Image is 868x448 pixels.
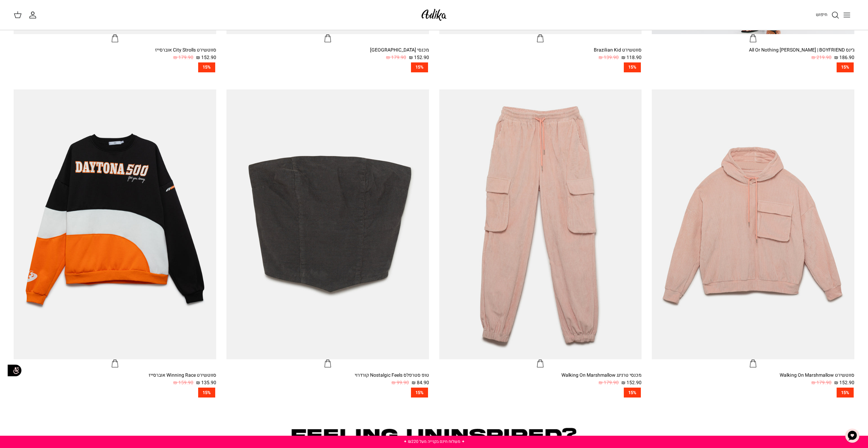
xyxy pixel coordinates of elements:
span: 15% [837,388,854,398]
a: 15% [439,388,642,398]
a: החשבון שלי [29,11,40,19]
div: סווטשירט Walking On Marshmallow [652,372,854,379]
span: 84.90 ₪ [412,379,429,387]
span: 15% [624,62,641,72]
span: 152.90 ₪ [621,379,642,387]
div: ג׳ינס All Or Nothing [PERSON_NAME] | BOYFRIEND [652,46,854,54]
a: 15% [14,388,216,398]
a: סווטשירט Winning Race אוברסייז [14,89,216,368]
span: 179.90 ₪ [173,54,193,61]
div: סווטשירט Winning Race אוברסייז [14,372,216,379]
span: 15% [411,62,428,72]
span: 15% [198,62,215,72]
span: 15% [837,62,854,72]
a: 15% [652,62,854,72]
a: מכנסי טרנינג Walking On Marshmallow 152.90 ₪ 179.90 ₪ [439,372,642,387]
img: Adika IL [420,7,448,23]
span: 186.90 ₪ [834,54,854,61]
a: ג׳ינס All Or Nothing [PERSON_NAME] | BOYFRIEND 186.90 ₪ 219.90 ₪ [652,46,854,62]
span: 99.90 ₪ [392,379,409,387]
span: 15% [624,388,641,398]
span: 179.90 ₪ [811,379,832,387]
img: accessibility_icon02.svg [5,361,24,380]
a: 15% [226,388,429,398]
div: מכנסי טרנינג Walking On Marshmallow [439,372,642,379]
a: חיפוש [816,11,839,19]
a: סווטשירט Winning Race אוברסייז 135.90 ₪ 159.90 ₪ [14,372,216,387]
a: ✦ משלוח חינם בקנייה מעל ₪220 ✦ [403,438,465,445]
a: טופ סטרפלס Nostalgic Feels קורדרוי 84.90 ₪ 99.90 ₪ [226,372,429,387]
span: 152.90 ₪ [409,54,429,61]
span: 118.90 ₪ [621,54,642,61]
a: 15% [439,62,642,72]
span: 152.90 ₪ [834,379,854,387]
a: 15% [14,62,216,72]
span: 152.90 ₪ [196,54,216,61]
a: סווטשירט Walking On Marshmallow 152.90 ₪ 179.90 ₪ [652,372,854,387]
div: טופ סטרפלס Nostalgic Feels קורדרוי [226,372,429,379]
a: סווטשירט City Strolls אוברסייז 152.90 ₪ 179.90 ₪ [14,46,216,62]
button: צ'אט [842,425,863,446]
span: 219.90 ₪ [811,54,832,61]
span: 179.90 ₪ [386,54,406,61]
span: 15% [411,388,428,398]
div: סווטשירט City Strolls אוברסייז [14,46,216,54]
span: חיפוש [816,11,827,18]
span: 139.90 ₪ [599,54,619,61]
a: מכנסי טרנינג Walking On Marshmallow [439,89,642,368]
div: מכנסי [GEOGRAPHIC_DATA] [226,46,429,54]
a: טופ סטרפלס Nostalgic Feels קורדרוי [226,89,429,368]
a: סווטשירט Walking On Marshmallow [652,89,854,368]
a: 15% [226,62,429,72]
a: מכנסי [GEOGRAPHIC_DATA] 152.90 ₪ 179.90 ₪ [226,46,429,62]
span: 179.90 ₪ [599,379,619,387]
span: 15% [198,388,215,398]
button: Toggle menu [839,8,854,23]
span: 159.90 ₪ [173,379,193,387]
a: סווטשירט Brazilian Kid 118.90 ₪ 139.90 ₪ [439,46,642,62]
a: 15% [652,388,854,398]
div: סווטשירט Brazilian Kid [439,46,642,54]
span: 135.90 ₪ [196,379,216,387]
